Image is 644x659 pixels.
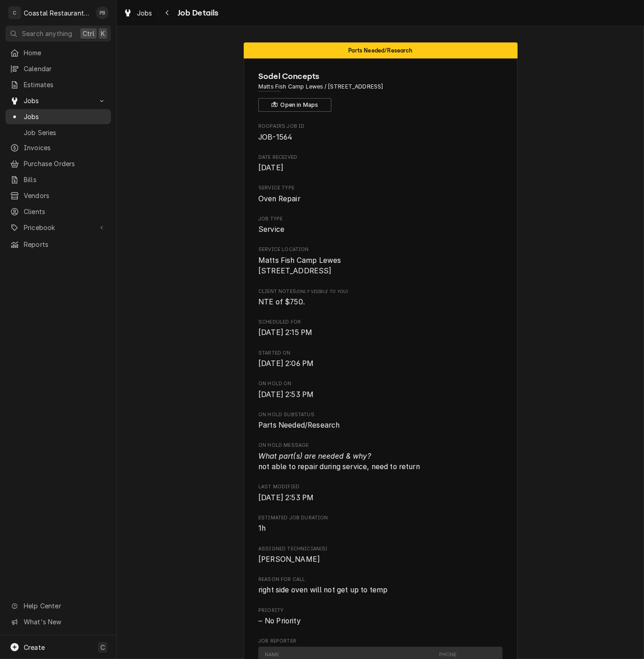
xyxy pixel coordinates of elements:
[24,643,45,651] span: Create
[258,492,503,503] span: Last Modified
[101,29,105,38] span: K
[96,6,109,19] div: Phill Blush's Avatar
[258,524,266,533] span: 1h
[5,204,111,219] a: Clients
[258,225,284,234] span: Service
[258,555,320,564] span: [PERSON_NAME]
[258,421,340,429] span: Parts Needed/Research
[258,194,503,204] span: Service Type
[258,123,503,130] span: Roopairs Job ID
[5,125,111,140] a: Job Series
[258,194,300,203] span: Oven Repair
[175,7,219,19] span: Job Details
[258,576,503,596] div: Reason For Call
[5,109,111,124] a: Jobs
[296,289,348,294] span: (Only Visible to You)
[258,328,312,337] span: [DATE] 2:15 PM
[258,607,503,614] span: Priority
[258,98,331,112] button: Open in Maps
[258,493,314,502] span: [DATE] 2:53 PM
[258,297,503,308] span: [object Object]
[24,617,105,627] span: What's New
[258,420,503,431] span: On Hold SubStatus
[5,26,111,42] button: Search anythingCtrlK
[258,452,371,460] i: What part(s) are needed & why?
[258,359,314,368] span: [DATE] 2:06 PM
[24,601,105,611] span: Help Center
[258,298,305,306] span: NTE of $750.
[5,614,111,629] a: Go to What's New
[24,112,106,121] span: Jobs
[258,246,503,277] div: Service Location
[258,514,503,522] span: Estimated Job Duration
[258,154,503,161] span: Date Received
[258,514,503,534] div: Estimated Job Duration
[5,93,111,108] a: Go to Jobs
[5,220,111,235] a: Go to Pricebook
[258,163,283,172] span: [DATE]
[258,224,503,235] span: Job Type
[24,191,106,200] span: Vendors
[258,215,503,223] span: Job Type
[265,651,279,659] div: Name
[258,162,503,173] span: Date Received
[258,452,420,471] span: not able to repair during service, need to return
[22,29,72,38] span: Search anything
[258,380,503,400] div: On Hold On
[258,554,503,565] span: Assigned Technician(s)
[24,207,106,216] span: Clients
[258,288,503,295] span: Client Notes
[258,585,503,596] span: Reason For Call
[258,442,503,449] span: On Hold Message
[258,255,503,277] span: Service Location
[258,133,292,141] span: JOB-1564
[258,390,314,399] span: [DATE] 2:53 PM
[258,389,503,400] span: On Hold On
[258,442,503,472] div: On Hold Message
[258,288,503,308] div: [object Object]
[5,77,111,92] a: Estimates
[8,6,21,19] div: C
[258,215,503,235] div: Job Type
[258,319,503,326] span: Scheduled For
[24,143,106,152] span: Invoices
[244,42,518,58] div: Status
[258,327,503,338] span: Scheduled For
[258,83,503,91] span: Address
[258,483,503,491] span: Last Modified
[258,350,503,369] div: Started On
[96,6,109,19] div: PB
[258,483,503,503] div: Last Modified
[24,223,93,232] span: Pricebook
[258,184,503,192] span: Service Type
[24,80,106,89] span: Estimates
[5,45,111,60] a: Home
[5,156,111,171] a: Purchase Orders
[258,545,503,553] span: Assigned Technician(s)
[258,358,503,369] span: Started On
[24,8,91,18] div: Coastal Restaurant Repair
[83,29,94,38] span: Ctrl
[258,123,503,142] div: Roopairs Job ID
[5,188,111,203] a: Vendors
[24,175,106,184] span: Bills
[5,61,111,76] a: Calendar
[258,638,503,645] span: Job Reporter
[258,380,503,387] span: On Hold On
[258,545,503,565] div: Assigned Technician(s)
[258,319,503,338] div: Scheduled For
[5,172,111,187] a: Bills
[24,96,93,105] span: Jobs
[24,64,106,73] span: Calendar
[258,70,503,112] div: Client Information
[24,128,106,137] span: Job Series
[258,616,503,627] div: No Priority
[348,47,412,53] span: Parts Needed/Research
[258,154,503,173] div: Date Received
[258,246,503,253] span: Service Location
[439,651,457,659] div: Phone
[258,350,503,357] span: Started On
[160,5,175,20] button: Navigate back
[258,132,503,143] span: Roopairs Job ID
[258,256,341,276] span: Matts Fish Camp Lewes [STREET_ADDRESS]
